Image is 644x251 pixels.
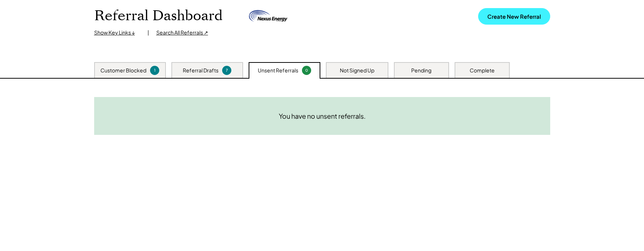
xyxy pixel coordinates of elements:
h1: Referral Dashboard [94,7,223,25]
div: Complete [470,67,495,74]
div: Pending [411,67,431,74]
div: 1 [151,68,158,73]
div: Not Signed Up [340,67,374,74]
img: nexus-energy-systems.png [248,4,289,27]
div: Unsent Referrals [258,67,298,74]
div: Search All Referrals ↗ [156,29,208,36]
div: 7 [223,68,230,73]
div: 0 [303,68,310,73]
div: You have no unsent referrals. [279,112,366,120]
div: | [147,29,149,36]
div: Show Key Links ↓ [94,29,140,36]
button: Create New Referral [478,8,550,25]
div: Customer Blocked [100,67,146,74]
div: Referral Drafts [183,67,218,74]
